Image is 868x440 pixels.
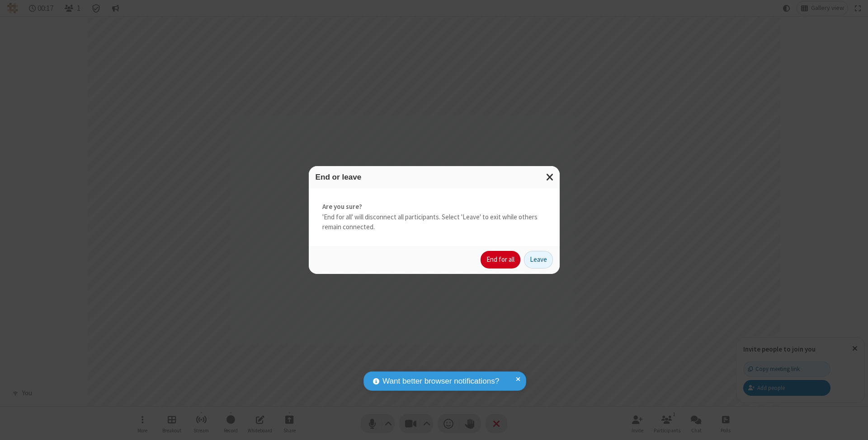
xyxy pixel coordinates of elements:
button: End for all [481,251,520,269]
div: 'End for all' will disconnect all participants. Select 'Leave' to exit while others remain connec... [309,188,560,246]
h3: End or leave [316,173,553,181]
button: Leave [524,251,553,269]
span: Want better browser notifications? [382,375,499,387]
button: Close modal [541,166,560,188]
strong: Are you sure? [322,202,546,212]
